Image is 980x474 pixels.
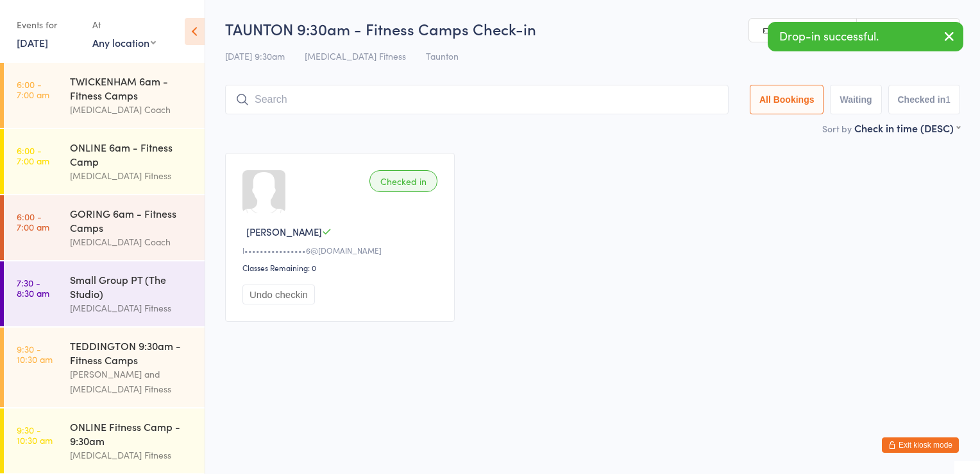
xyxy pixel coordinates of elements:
div: Small Group PT (The Studio) [70,272,194,301]
label: Sort by [822,122,852,135]
div: [MEDICAL_DATA] Fitness [70,168,194,183]
time: 9:30 - 10:30 am [17,344,53,364]
button: All Bookings [750,85,824,114]
button: Waiting [830,85,881,114]
a: 9:30 -10:30 amTEDDINGTON 9:30am - Fitness Camps[PERSON_NAME] and [MEDICAL_DATA] Fitness [4,328,205,407]
a: [DATE] [17,35,48,49]
button: Checked in1 [888,85,961,114]
div: l••••••••••••••••6@[DOMAIN_NAME] [242,245,441,256]
a: 9:30 -10:30 amONLINE Fitness Camp - 9:30am[MEDICAL_DATA] Fitness [4,408,205,473]
div: GORING 6am - Fitness Camps [70,206,194,234]
a: 7:30 -8:30 amSmall Group PT (The Studio)[MEDICAL_DATA] Fitness [4,261,205,326]
div: [MEDICAL_DATA] Fitness [70,301,194,315]
div: 1 [945,94,950,105]
div: TWICKENHAM 6am - Fitness Camps [70,74,194,102]
a: 6:00 -7:00 amGORING 6am - Fitness Camps[MEDICAL_DATA] Coach [4,195,205,260]
button: Undo checkin [242,285,315,304]
div: Drop-in successful. [768,22,963,51]
div: At [92,14,156,35]
div: [MEDICAL_DATA] Coach [70,102,194,117]
div: Check in time (DESC) [854,121,960,135]
h2: TAUNTON 9:30am - Fitness Camps Check-in [225,18,960,39]
a: 6:00 -7:00 amONLINE 6am - Fitness Camp[MEDICAL_DATA] Fitness [4,129,205,194]
span: [MEDICAL_DATA] Fitness [305,49,406,62]
span: Taunton [426,49,459,62]
div: TEDDINGTON 9:30am - Fitness Camps [70,338,194,367]
div: Classes Remaining: 0 [242,262,441,273]
div: [PERSON_NAME] and [MEDICAL_DATA] Fitness [70,367,194,396]
div: [MEDICAL_DATA] Coach [70,234,194,249]
time: 9:30 - 10:30 am [17,425,53,445]
div: Any location [92,35,156,49]
time: 6:00 - 7:00 am [17,211,49,232]
input: Search [225,85,729,114]
div: ONLINE Fitness Camp - 9:30am [70,419,194,448]
span: [PERSON_NAME] [246,225,322,238]
button: Exit kiosk mode [882,437,959,453]
span: [DATE] 9:30am [225,49,285,62]
time: 6:00 - 7:00 am [17,79,49,100]
div: Checked in [369,170,437,192]
a: 6:00 -7:00 amTWICKENHAM 6am - Fitness Camps[MEDICAL_DATA] Coach [4,63,205,128]
time: 7:30 - 8:30 am [17,277,49,298]
div: Events for [17,14,80,35]
div: [MEDICAL_DATA] Fitness [70,448,194,462]
div: ONLINE 6am - Fitness Camp [70,140,194,168]
time: 6:00 - 7:00 am [17,145,49,166]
